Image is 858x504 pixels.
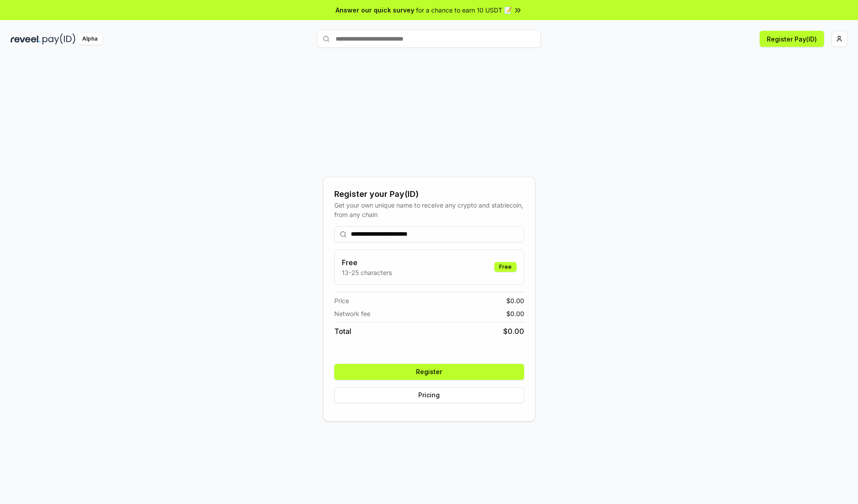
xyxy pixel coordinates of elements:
[11,33,41,45] img: reveel_dark
[334,309,370,318] span: Network fee
[334,364,524,380] button: Register
[334,326,351,337] span: Total
[334,200,524,219] div: Get your own unique name to receive any crypto and stablecoin, from any chain
[342,257,392,268] h3: Free
[77,33,102,45] div: Alpha
[336,5,414,15] span: Answer our quick survey
[494,262,517,272] div: Free
[334,387,524,403] button: Pricing
[334,188,524,200] div: Register your Pay(ID)
[342,268,392,277] p: 13-25 characters
[42,33,76,45] img: pay_id
[334,296,349,305] span: Price
[503,326,524,337] span: $ 0.00
[506,296,524,305] span: $ 0.00
[760,31,824,47] button: Register Pay(ID)
[416,5,512,15] span: for a chance to earn 10 USDT 📝
[506,309,524,318] span: $ 0.00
